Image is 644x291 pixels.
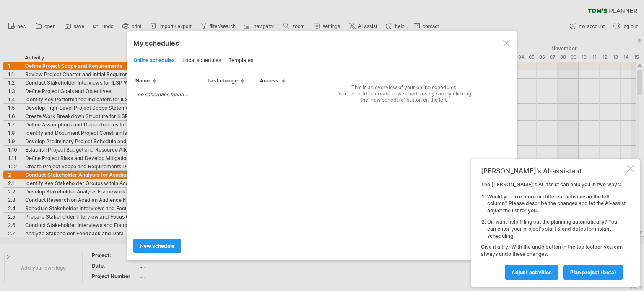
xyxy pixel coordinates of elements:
[260,77,285,84] span: Access
[229,54,253,67] div: templates
[208,77,244,84] span: Last change
[481,167,626,175] div: [PERSON_NAME]'s AI-assistant
[182,54,221,67] div: local schedules
[487,219,626,239] li: Or, want help filling out the planning automatically? You can enter your project's start & end da...
[505,265,558,280] a: Adjust activities
[570,269,616,276] span: plan project (beta)
[133,87,192,102] td: no schedules found...
[297,67,505,103] div: This is an overview of your online schedules. You can add or create new schedules by simply click...
[133,239,181,253] a: new schedule
[481,181,626,279] div: The [PERSON_NAME]'s AI-assist can help you in two ways: Give it a try! With the undo button in th...
[133,39,511,47] div: My schedules
[133,54,175,67] div: online schedules
[563,265,623,280] a: plan project (beta)
[140,243,174,249] span: new schedule
[135,77,156,84] span: Name
[487,193,626,214] li: Would you like more or different activities in the left column? Please describe the changes and l...
[512,269,552,276] span: Adjust activities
